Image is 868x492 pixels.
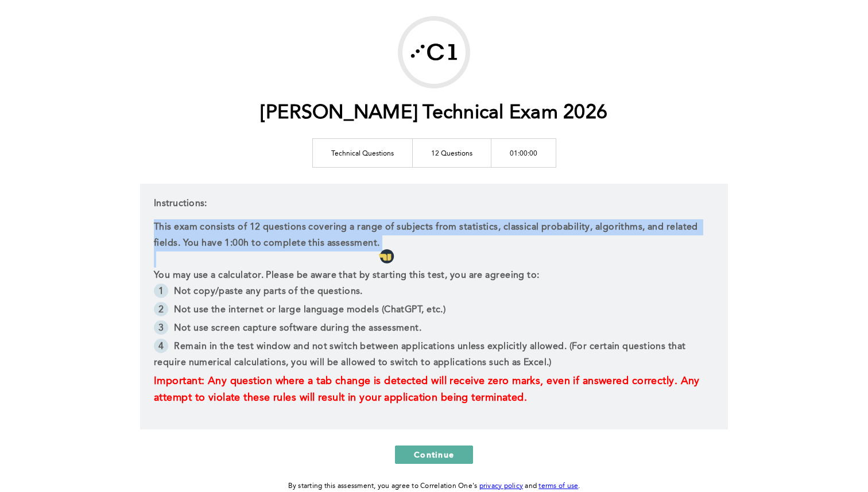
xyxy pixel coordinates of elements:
[491,138,556,167] td: 01:00:00
[538,483,578,490] a: terms of use
[414,449,454,460] span: Continue
[412,138,491,167] td: 12 Questions
[154,268,714,284] p: You may use a calculator. Please be aware that by starting this test, you are agreeing to:
[154,302,714,320] li: Not use the internet or large language models (ChatGPT, etc.)
[154,376,703,403] span: Important: Any question where a tab change is detected will receive zero marks, even if answered ...
[154,284,714,302] li: Not copy/paste any parts of the questions.
[154,219,714,251] p: This exam consists of 12 questions covering a range of subjects from statistics, classical probab...
[395,445,473,464] button: Continue
[479,483,524,490] a: privacy policy
[140,184,728,429] div: Instructions:
[154,339,714,373] li: Remain in the test window and not switch between applications unless explicitly allowed. (For cer...
[402,21,466,84] img: Marshall Wace
[312,138,412,167] td: Technical Questions
[154,320,714,339] li: Not use screen capture software during the assessment.
[261,102,607,125] h1: [PERSON_NAME] Technical Exam 2026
